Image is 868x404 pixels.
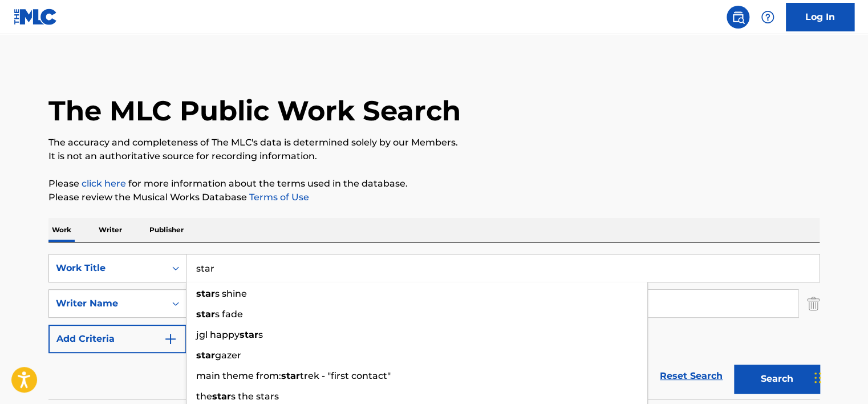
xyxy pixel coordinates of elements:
strong: star [196,309,215,320]
span: s [258,329,263,340]
span: trek - "first contact" [300,370,391,381]
div: টেনে আনুন [814,361,821,395]
a: click here [82,178,126,189]
button: Add Criteria [48,325,186,353]
p: The accuracy and completeness of The MLC's data is determined solely by our Members. [48,136,820,150]
span: s fade [215,309,243,320]
div: Work Title [56,261,159,275]
span: s the stars [231,391,279,402]
span: s shine [215,288,247,299]
h1: The MLC Public Work Search [48,94,461,128]
strong: star [212,391,231,402]
strong: star [196,288,215,299]
a: Reset Search [654,363,728,389]
p: It is not an authoritative source for recording information. [48,150,820,163]
p: Please review the Musical Works Database [48,191,820,204]
img: help [761,10,774,24]
a: Public Search [727,6,749,29]
img: Delete Criterion [807,289,820,318]
span: gazer [215,350,241,361]
iframe: Chat Widget [811,349,868,404]
p: Work [48,218,75,242]
img: MLC Logo [14,9,58,25]
a: Log In [786,3,854,31]
form: Search Form [48,254,820,399]
div: Writer Name [56,297,159,310]
div: চ্যাট উইজেট [811,349,868,404]
p: Writer [95,218,125,242]
strong: star [196,350,215,361]
strong: star [240,329,258,340]
button: Search [734,365,820,393]
span: the [196,391,212,402]
img: search [731,10,745,24]
a: Terms of Use [247,192,309,203]
p: Publisher [146,218,187,242]
div: Help [756,6,779,29]
span: jgl happy [196,329,240,340]
p: Please for more information about the terms used in the database. [48,177,820,191]
strong: star [281,370,300,381]
img: 9d2ae6d4665cec9f34b9.svg [164,332,177,346]
span: main theme from: [196,370,281,381]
